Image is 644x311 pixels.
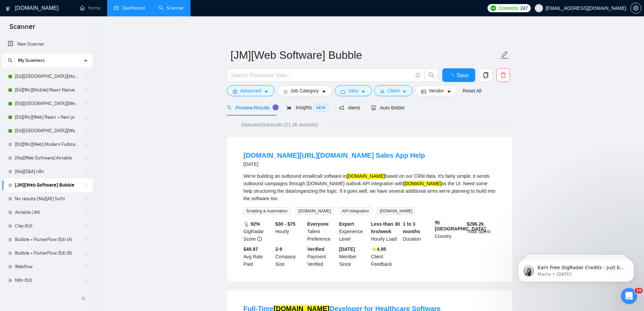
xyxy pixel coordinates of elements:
span: caret-down [321,89,326,94]
b: $ 296.2k [467,221,484,227]
a: [Ed][Wo][Mobile] React Native [15,83,80,97]
b: Less than 30 hrs/week [371,221,400,234]
span: Job Category [291,87,319,94]
iframe: Intercom live chat [621,288,637,304]
mark: [DOMAIN_NAME] [403,181,442,186]
span: search [227,105,232,110]
li: New Scanner [2,37,93,51]
button: barsJob Categorycaret-down [277,85,332,96]
span: holder [84,101,89,106]
a: searchScanner [159,5,184,11]
button: settingAdvancedcaret-down [227,85,275,96]
span: info-circle [416,73,420,77]
span: folder [341,89,345,94]
div: Payment Verified [306,245,338,268]
span: holder [84,128,89,134]
b: Verified [307,246,325,252]
span: holder [84,169,89,174]
span: holder [84,196,89,202]
b: ⭐️ 4.95 [371,246,386,252]
div: Hourly [274,220,306,243]
div: [DATE] [244,160,425,168]
span: holder [84,87,89,93]
a: [DOMAIN_NAME][URL][DOMAIN_NAME] Sales App Help [244,152,425,159]
span: holder [84,210,89,215]
span: holder [84,237,89,242]
span: Jobs [348,87,358,94]
a: Reset All [463,87,481,94]
a: [JM][Web Software] Bubble [15,178,80,192]
a: [Ed][[GEOGRAPHIC_DATA]][Mobile] React Native [15,70,80,83]
a: Bubble + FlutterFlow (Ed) (B) [15,246,80,260]
span: API Integration [339,207,371,215]
span: notification [339,105,344,110]
div: Total Spent [465,220,497,243]
span: user [380,89,385,94]
span: Preview Results [227,105,276,110]
div: Company Size [274,245,306,268]
a: Airtable (JM) [15,206,80,219]
span: loading [448,73,457,79]
span: holder [84,264,89,270]
img: upwork-logo.png [491,5,496,11]
span: setting [631,5,641,11]
a: No results [Ma][All] Softr [15,192,80,206]
span: Connects: [498,4,519,12]
span: Client [387,87,400,94]
a: N8n (Ed) [15,274,80,287]
span: bars [283,89,288,94]
span: [DOMAIN_NAME] [296,207,334,215]
button: search [5,55,16,66]
a: [Ma][S&A] n8n [15,165,80,178]
a: dashboardDashboard [114,5,145,11]
span: holder [84,74,89,79]
button: Save [442,68,475,82]
span: caret-down [264,89,269,94]
a: setting [630,5,641,11]
div: Member Since [338,245,370,268]
mark: [DOMAIN_NAME] [347,173,385,179]
a: Bubble + FlutterFlow (Ed) (A) [15,233,80,246]
span: setting [233,89,237,94]
div: Hourly Load [370,220,402,243]
span: holder [84,278,89,283]
span: holder [84,183,89,188]
input: Scanner name... [231,47,499,64]
span: idcard [421,89,426,94]
b: 📡 92% [244,221,260,227]
a: homeHome [80,5,100,11]
a: [Ed][Wo][Web] Modern Fullstack [15,138,80,151]
span: double-left [81,295,88,302]
span: edit [500,51,509,59]
span: search [425,72,438,78]
span: 10 [635,288,643,293]
button: userClientcaret-down [374,85,413,96]
a: New Scanner [8,37,87,51]
span: My Scanners [18,54,45,67]
span: copy [479,72,492,78]
span: caret-down [402,89,407,94]
button: folderJobscaret-down [335,85,371,96]
span: user [536,6,541,11]
button: search [425,68,438,82]
span: holder [84,115,89,120]
span: holder [84,142,89,147]
span: Alerts [339,105,360,110]
span: holder [84,155,89,161]
a: [Ma][Web Software] Airtable [15,151,80,165]
span: Insights [287,105,328,110]
span: delete [497,72,510,78]
span: Advanced [240,87,261,94]
b: $30 - $75 [275,221,295,227]
b: 2-9 [275,246,282,252]
span: Save [457,71,469,80]
button: delete [496,68,510,82]
b: 1 to 3 months [403,221,420,234]
span: Detected 154 results (21.36 seconds) [237,121,323,128]
div: GigRadar Score [242,220,274,243]
span: search [5,58,15,63]
img: logo [6,3,11,14]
